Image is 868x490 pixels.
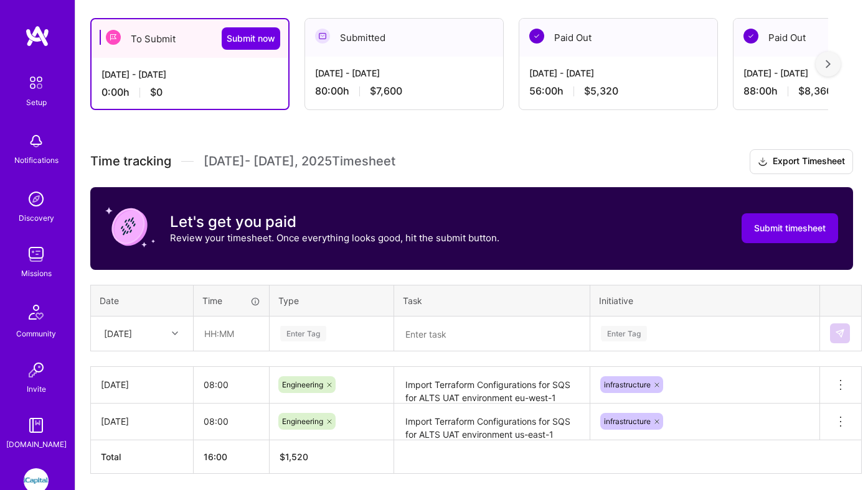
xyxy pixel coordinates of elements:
[26,96,47,109] div: Setup
[170,213,499,231] h3: Let's get you paid
[584,85,618,98] span: $5,320
[194,368,269,401] input: HH:MM
[743,29,758,44] img: Paid Out
[23,70,49,96] img: setup
[170,231,499,244] p: Review your timesheet. Once everything looks good, hit the submit button.
[101,68,278,81] div: [DATE] - [DATE]
[24,129,49,154] img: bell
[604,417,651,426] span: infrastructure
[101,378,183,391] div: [DATE]
[14,154,59,167] div: Notifications
[91,440,194,473] th: Total
[604,380,651,389] span: infrastructure
[282,380,323,389] span: Engineering
[599,294,811,307] div: Initiative
[529,67,707,80] div: [DATE] - [DATE]
[194,440,270,473] th: 16:00
[104,327,132,340] div: [DATE]
[394,285,590,316] th: Task
[227,32,275,45] span: Submit now
[92,19,288,58] div: To Submit
[91,285,194,316] th: Date
[106,30,121,45] img: To Submit
[754,222,826,234] span: Submit timesheet
[150,86,163,99] span: $0
[194,317,268,350] input: HH:MM
[21,267,52,280] div: Missions
[305,19,503,57] div: Submitted
[21,297,51,327] img: Community
[24,413,49,438] img: guide book
[101,415,183,428] div: [DATE]
[16,327,56,340] div: Community
[798,85,833,98] span: $8,360
[519,19,717,57] div: Paid Out
[315,67,493,80] div: [DATE] - [DATE]
[24,242,49,267] img: teamwork
[529,29,544,44] img: Paid Out
[315,85,493,98] div: 80:00 h
[222,27,280,50] button: Submit now
[280,451,308,462] span: $ 1,520
[370,85,402,98] span: $7,600
[24,358,49,382] img: Invite
[395,405,588,439] textarea: Import Terraform Configurations for SQS for ALTS UAT environment us-east-1
[27,382,46,395] div: Invite
[750,149,853,174] button: Export Timesheet
[282,417,323,426] span: Engineering
[395,368,588,402] textarea: Import Terraform Configurations for SQS for ALTS UAT environment eu-west-1
[826,60,831,68] img: right
[25,25,50,47] img: logo
[529,85,707,98] div: 56:00 h
[758,155,768,169] i: icon Download
[835,328,845,338] img: Submit
[280,324,326,343] div: Enter Tag
[105,202,155,252] img: coin
[270,285,394,316] th: Type
[90,154,171,169] span: Time tracking
[24,187,49,211] img: discovery
[194,405,269,438] input: HH:MM
[19,211,54,224] div: Discovery
[6,438,67,451] div: [DOMAIN_NAME]
[601,324,647,343] div: Enter Tag
[742,213,838,243] button: Submit timesheet
[315,29,330,44] img: Submitted
[204,154,395,169] span: [DATE] - [DATE] , 2025 Timesheet
[172,330,178,336] i: icon Chevron
[202,294,260,307] div: Time
[101,86,278,99] div: 0:00 h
